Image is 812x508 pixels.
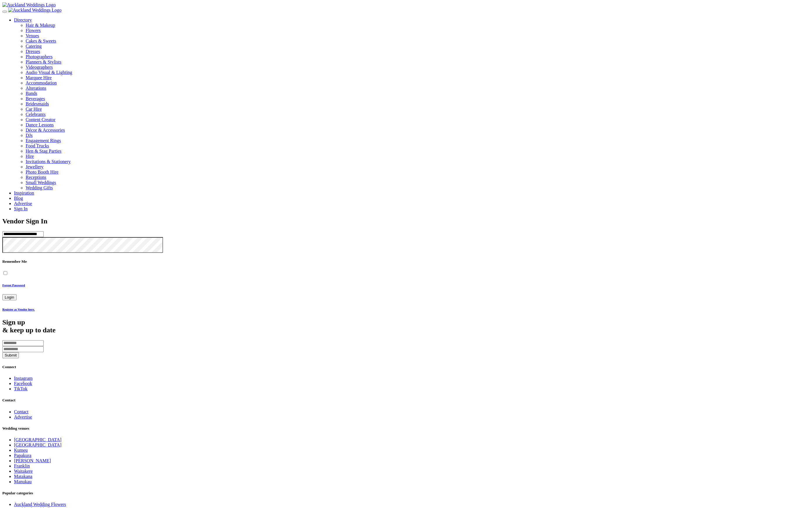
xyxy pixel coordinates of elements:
a: Flowers [26,28,810,33]
a: Kumeu [14,448,28,453]
a: Audio Visual & Lighting [26,70,810,75]
a: Bands [26,91,37,96]
a: Advertise [14,414,32,419]
a: Celebrants [26,112,45,117]
a: Papakura [14,453,31,458]
input: Remember Me [3,271,7,275]
a: Jewellery [26,164,43,169]
button: Login [2,294,17,300]
a: Wedding Gifts [26,185,53,190]
a: Hair & Makeup [26,23,810,28]
a: Content Creator [26,117,56,122]
a: Sign In [14,206,28,211]
img: Auckland Weddings Logo [8,8,61,13]
a: Alterations [26,86,46,91]
a: [GEOGRAPHIC_DATA] [14,442,61,447]
h5: Connect [2,365,810,369]
a: Auckland Wedding Flowers [14,502,66,507]
a: Register as Vendor here. [2,308,810,311]
a: Invitations & Stationery [26,159,71,164]
button: Submit [2,352,19,358]
a: [PERSON_NAME] [14,458,51,463]
a: Manukau [14,479,31,484]
a: Cakes & Sweets [26,38,810,44]
h1: Vendor Sign In [2,217,810,225]
a: Inspiration [14,190,34,195]
a: Catering [26,44,810,49]
a: DJs [26,133,33,138]
a: Videographers [26,65,810,70]
h5: Remember Me [2,259,810,264]
a: Hire [26,154,34,159]
a: Franklin [14,463,30,468]
h5: Contact [2,398,810,403]
a: Hen & Stag Parties [26,149,61,154]
h5: Popular categories [2,491,810,495]
a: Forgot Password [2,283,810,287]
a: Venues [26,33,810,38]
img: Auckland Weddings Logo [2,2,56,8]
a: Blog [14,196,23,201]
a: Waitakere [14,469,33,474]
a: Contact [14,409,29,414]
a: Planners & Stylists [26,59,810,65]
a: Directory [14,17,32,22]
a: Advertise [14,201,32,206]
a: Photo Booth Hire [26,170,59,174]
a: Matakana [14,474,32,479]
a: Bridesmaids [26,101,49,106]
span: Sign up [2,318,25,326]
h2: & keep up to date [2,318,810,334]
a: Engagement Rings [26,138,61,143]
a: TikTok [14,386,27,391]
a: Receptions [26,175,46,180]
a: Photographers [26,54,810,59]
a: Dance Lessons [26,122,54,127]
a: Décor & Accessories [26,128,65,133]
a: Beverages [26,96,45,101]
a: [GEOGRAPHIC_DATA] [14,437,61,442]
a: Instagram [14,376,33,381]
a: Accommodation [26,80,57,85]
a: Small Weddings [26,180,56,185]
button: Menu [2,11,7,13]
a: Car Hire [26,107,42,112]
a: Marquee Hire [26,75,810,80]
a: Facebook [14,381,32,386]
a: Dresses [26,49,810,54]
h5: Wedding venues [2,426,810,431]
a: Food Trucks [26,143,49,148]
